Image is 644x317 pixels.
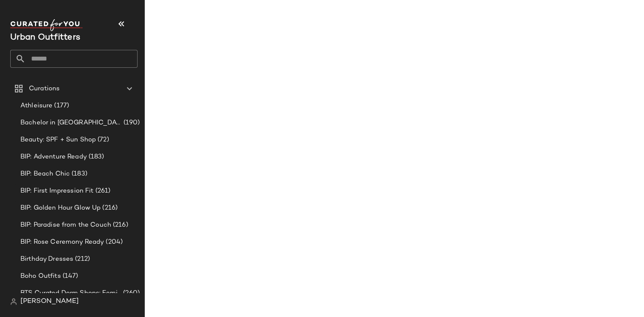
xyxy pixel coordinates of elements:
[20,169,70,179] span: BIP: Beach Chic
[20,254,73,264] span: Birthday Dresses
[101,203,118,213] span: (216)
[20,135,96,145] span: Beauty: SPF + Sun Shop
[122,118,140,128] span: (190)
[96,135,109,145] span: (72)
[20,271,61,281] span: Boho Outfits
[20,118,122,128] span: Bachelor in [GEOGRAPHIC_DATA]: LP
[111,220,128,230] span: (216)
[10,33,80,42] span: Current Company Name
[20,288,121,298] span: BTS Curated Dorm Shops: Feminine
[20,220,111,230] span: BIP: Paradise from the Couch
[121,288,140,298] span: (260)
[70,169,87,179] span: (183)
[94,186,111,196] span: (261)
[20,101,52,111] span: Athleisure
[20,152,87,162] span: BIP: Adventure Ready
[20,237,104,247] span: BIP: Rose Ceremony Ready
[52,101,69,111] span: (177)
[20,203,101,213] span: BIP: Golden Hour Glow Up
[10,298,17,305] img: svg%3e
[20,186,94,196] span: BIP: First Impression Fit
[20,297,79,307] span: [PERSON_NAME]
[10,19,83,31] img: cfy_white_logo.C9jOOHJF.svg
[87,152,104,162] span: (183)
[29,84,60,94] span: Curations
[73,254,90,264] span: (212)
[61,271,78,281] span: (147)
[104,237,123,247] span: (204)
